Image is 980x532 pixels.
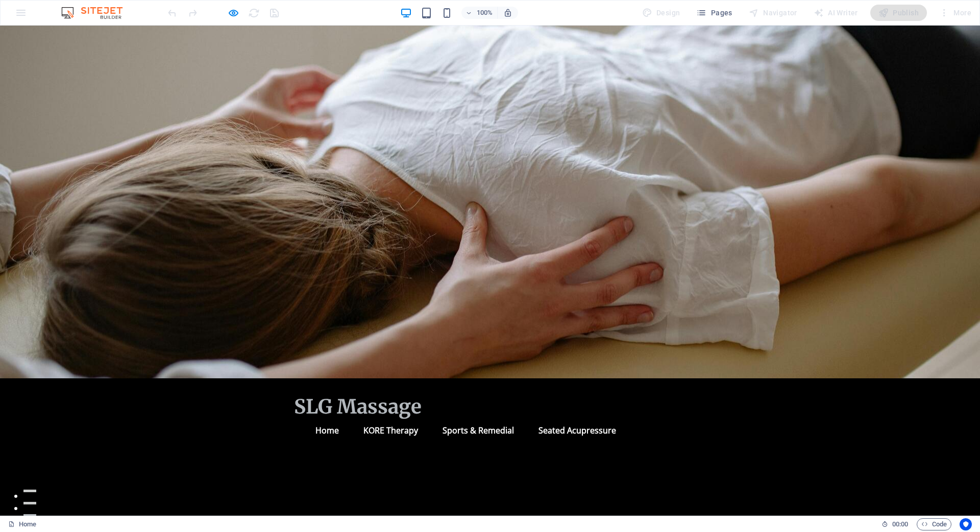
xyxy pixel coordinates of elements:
[921,518,947,530] span: Code
[307,393,347,417] a: Home
[692,5,736,21] button: Pages
[503,8,512,17] i: On resize automatically adjust zoom level to fit chosen device.
[638,5,684,21] div: Design (Ctrl+Alt+Y)
[477,7,493,19] h6: 100%
[23,464,36,467] button: 1
[899,520,901,528] span: :
[461,7,498,19] button: 100%
[960,518,972,530] button: Usercentrics
[892,518,908,530] span: 00 00
[23,476,36,479] button: 2
[434,393,522,417] a: Sports & Remedial
[355,393,426,417] a: KORE Therapy
[23,489,36,491] button: 3
[530,393,624,417] a: Seated Acupressure
[917,518,951,530] button: Code
[294,369,422,393] span: SLG Massage
[59,7,135,19] img: Editor Logo
[696,8,732,18] span: Pages
[8,518,36,530] a: Click to cancel selection. Double-click to open Pages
